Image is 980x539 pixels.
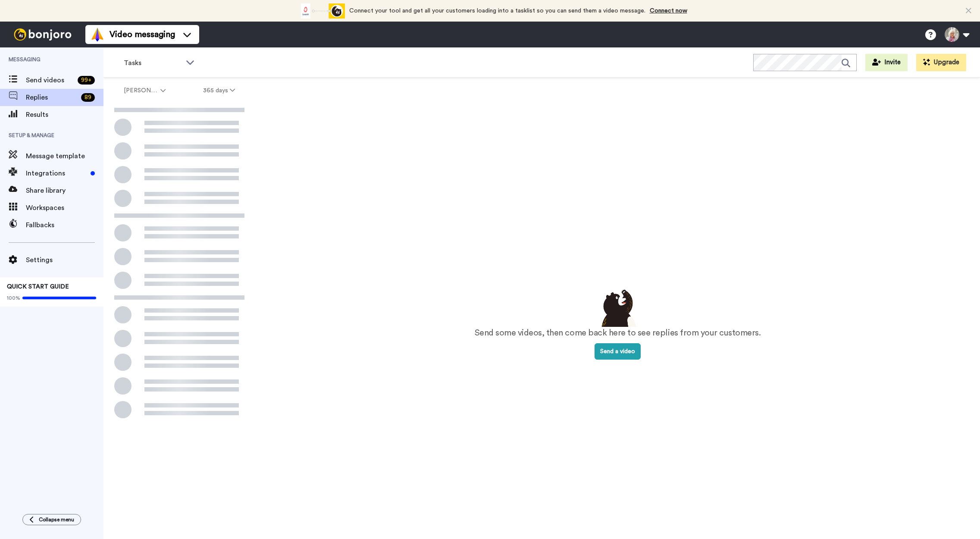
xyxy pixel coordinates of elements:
button: [PERSON_NAME] [105,83,185,98]
span: Connect your tool and get all your customers loading into a tasklist so you can send them a video... [349,8,645,14]
span: [PERSON_NAME] [124,86,159,95]
span: Message template [26,151,103,161]
button: Send a video [595,343,641,360]
span: Share library [26,185,103,196]
div: 89 [81,93,95,102]
a: Send a video [595,348,641,354]
span: 100% [7,295,20,301]
span: Video messaging [110,28,175,41]
img: bj-logo-header-white.svg [10,28,75,41]
span: Tasks [124,58,182,68]
span: QUICK START GUIDE [7,284,69,290]
span: Replies [26,92,78,103]
a: Connect now [650,8,687,14]
img: vm-color.svg [91,28,104,41]
button: Invite [865,54,908,71]
span: Fallbacks [26,220,103,230]
button: Upgrade [916,54,966,71]
span: Results [26,110,103,120]
div: 99 + [78,76,95,85]
span: Collapse menu [39,516,74,523]
button: 365 days [185,83,254,98]
span: Send videos [26,75,74,85]
span: Settings [26,255,103,265]
button: Collapse menu [22,514,81,525]
img: results-emptystates.png [596,287,639,327]
span: Integrations [26,168,87,179]
span: Workspaces [26,203,103,213]
p: Send some videos, then come back here to see replies from your customers. [475,327,761,339]
div: animation [297,3,345,19]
